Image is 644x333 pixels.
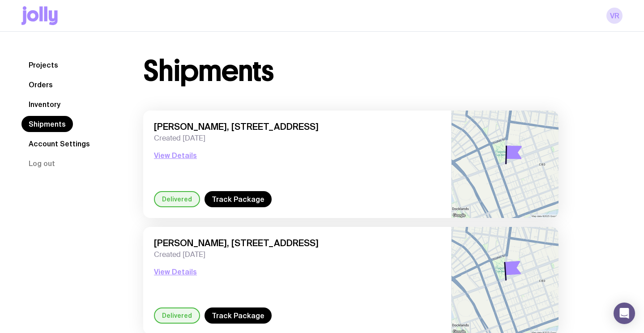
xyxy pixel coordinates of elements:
[21,77,60,93] a: Orders
[154,191,200,207] div: Delivered
[154,250,440,259] span: Created [DATE]
[606,8,623,24] a: VR
[21,136,97,152] a: Account Settings
[154,150,197,161] button: View Details
[205,307,272,324] a: Track Package
[452,111,559,218] img: staticmap
[154,307,200,324] div: Delivered
[154,121,440,132] span: [PERSON_NAME], [STREET_ADDRESS]
[154,134,440,143] span: Created [DATE]
[143,57,273,85] h1: Shipments
[21,57,65,73] a: Projects
[21,116,73,132] a: Shipments
[21,155,62,171] button: Log out
[154,238,440,248] span: [PERSON_NAME], [STREET_ADDRESS]
[21,96,68,112] a: Inventory
[154,266,197,277] button: View Details
[205,191,272,207] a: Track Package
[614,303,635,324] div: Open Intercom Messenger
